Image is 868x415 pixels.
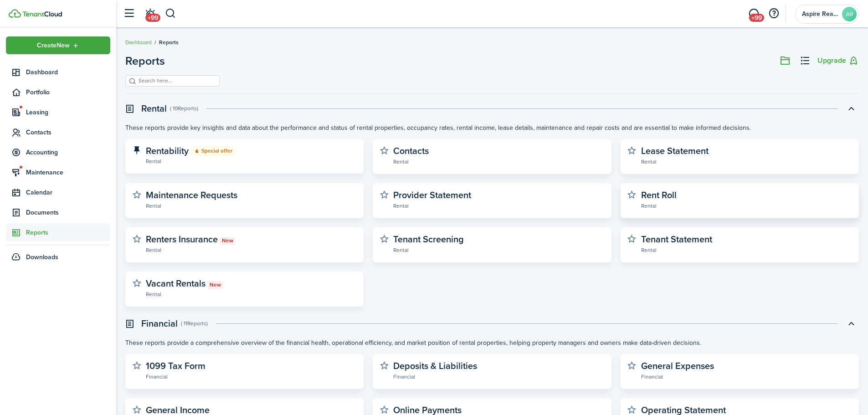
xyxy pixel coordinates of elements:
button: Mark as favourite [132,190,141,199]
span: Contacts [26,128,110,137]
header-page-title: Reports [125,55,165,67]
button: Toggle accordion [843,101,859,116]
widget-stats-description: Tenant Screening [393,232,464,246]
span: Portfolio [26,87,110,97]
a: Tenant StatementRental [641,234,852,254]
a: Rent RollRental [641,190,852,210]
img: TenantCloud [22,11,62,17]
widget-stats-subtitle: Rental [393,157,604,166]
button: Mark as favourite [627,234,637,243]
button: Open menu [6,36,110,54]
widget-stats-subtitle: Financial [146,372,357,381]
a: Deposits & LiabilitiesFinancial [393,361,604,381]
widget-stats-subtitle: Rental [641,201,852,210]
a: Lease StatementRental [641,146,852,166]
widget-stats-description: Rent Roll [641,188,677,202]
span: Special offer [191,146,236,156]
p: These reports provide a comprehensive overview of the financial health, operational efficiency, a... [125,338,859,348]
span: New [222,238,233,244]
a: 1099 Tax FormFinancial [146,361,357,381]
avatar-text: AR [842,7,857,21]
span: Maintenance [26,168,110,177]
widget-stats-subtitle: Rental [146,156,357,165]
button: Toggle accordion [843,316,859,331]
widget-stats-description: Contacts [393,144,429,158]
button: Mark as favourite [380,405,389,414]
a: Tenant ScreeningRental [393,234,604,254]
widget-stats-description: Deposits & Liabilities [393,359,477,373]
a: Messaging [745,2,762,26]
a: Provider StatementRental [393,190,604,210]
swimlane-subtitle: ( 10 Reports ) [170,104,198,113]
button: Mark as favourite [627,190,637,199]
widget-stats-subtitle: Rental [393,245,604,254]
button: Open resource center [766,6,781,21]
widget-stats-description: Vacant Rentals [146,277,223,290]
span: Documents [26,208,110,217]
button: Mark as favourite [627,405,637,414]
span: +99 [749,14,764,22]
span: Reports [26,228,110,237]
p: These reports provide key insights and data about the performance and status of rental properties... [125,123,859,133]
a: Notifications [141,2,159,26]
button: Mark as favourite [627,361,637,370]
a: Renters InsuranceNewRental [146,234,357,254]
button: Upgrade [817,55,859,67]
button: Mark as favourite [380,190,389,199]
widget-stats-subtitle: Rental [393,201,604,210]
widget-stats-description: Rentability [146,146,357,156]
span: Calendar [26,188,110,197]
widget-stats-description: Tenant Statement [641,232,712,246]
widget-stats-subtitle: Rental [641,157,852,166]
swimlane-title: Financial [141,317,178,330]
a: RentabilitySpecial offerRental [146,146,357,165]
a: General ExpensesFinancial [641,361,852,381]
widget-stats-description: Lease Statement [641,144,709,158]
widget-stats-description: General Expenses [641,359,714,373]
button: Mark as favourite [380,234,389,243]
button: Mark as favourite [627,146,637,155]
button: Mark as favourite [380,146,389,155]
input: Search here... [136,77,216,85]
span: Create New [37,42,70,49]
a: ContactsRental [393,146,604,166]
widget-stats-description: Provider Statement [393,188,471,202]
span: Aspire Realty [802,11,838,17]
span: Reports [159,38,179,46]
widget-stats-subtitle: Financial [641,372,852,381]
span: +99 [145,14,160,22]
widget-stats-subtitle: Rental [146,289,357,298]
span: Dashboard [26,67,110,77]
button: Open sidebar [120,5,138,22]
swimlane-subtitle: ( 11 Reports ) [181,319,208,328]
swimlane-title: Rental [141,102,167,115]
widget-stats-description: 1099 Tax Form [146,359,205,373]
widget-stats-subtitle: Rental [146,201,357,210]
span: Downloads [26,252,58,262]
button: Mark as favourite [132,234,141,243]
span: Leasing [26,108,110,117]
a: Maintenance RequestsRental [146,190,357,210]
button: Mark as favourite [380,361,389,370]
button: Mark as favourite [132,405,141,414]
button: Mark as favourite [132,278,141,287]
a: Reports [6,224,110,241]
widget-stats-description: Renters Insurance [146,232,235,246]
img: TenantCloud [9,9,21,18]
widget-stats-subtitle: Rental [641,245,852,254]
swimlane-body: Toggle accordion [125,123,859,307]
a: Vacant RentalsNewRental [146,278,357,298]
widget-stats-subtitle: Rental [146,245,357,254]
span: Accounting [26,148,110,157]
a: Dashboard [6,63,110,81]
widget-stats-description: Maintenance Requests [146,188,237,202]
button: Mark as favourite [132,361,141,370]
span: New [210,282,221,288]
a: Dashboard [125,38,152,46]
button: Search [165,6,176,21]
widget-stats-subtitle: Financial [393,372,604,381]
